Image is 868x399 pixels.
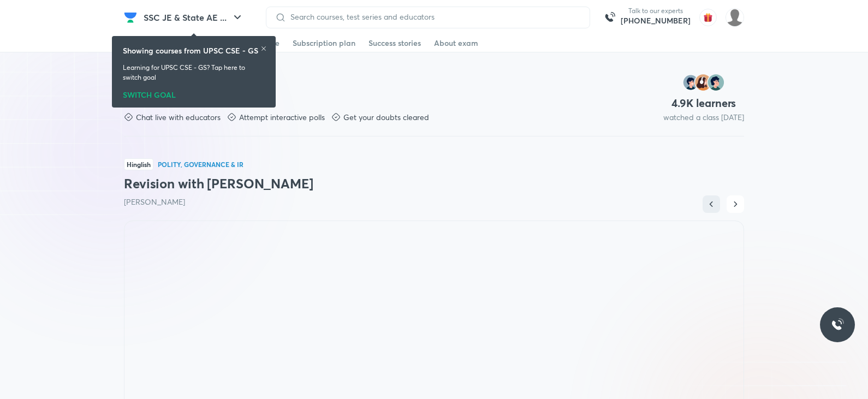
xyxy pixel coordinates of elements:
[671,96,736,110] h4: 4.9 K learners
[124,196,744,207] p: [PERSON_NAME]
[124,175,744,192] h3: Revision with [PERSON_NAME]
[368,38,421,49] div: Success stories
[123,87,265,99] div: SWITCH GOAL
[136,112,221,123] p: Chat live with educators
[434,34,478,52] a: About exam
[286,13,581,21] input: Search courses, test series and educators
[123,45,258,56] h6: Showing courses from UPSC CSE - GS
[621,7,691,15] p: Talk to our experts
[621,15,691,26] a: [PHONE_NUMBER]
[158,161,243,168] p: Polity, Governance & IR
[699,9,717,26] img: avatar
[663,112,744,123] p: watched a class [DATE]
[239,112,325,123] p: Attempt interactive polls
[726,8,744,27] img: Koti
[831,318,844,331] img: ttu
[343,112,429,123] p: Get your doubts cleared
[124,11,137,24] img: Company Logo
[434,38,478,49] div: About exam
[599,7,621,28] img: call-us
[124,158,153,170] span: Hinglish
[368,34,421,52] a: Success stories
[137,7,251,28] button: SSC JE & State AE ...
[293,34,355,52] a: Subscription plan
[123,63,265,82] p: Learning for UPSC CSE - GS? Tap here to switch goal
[293,38,355,49] div: Subscription plan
